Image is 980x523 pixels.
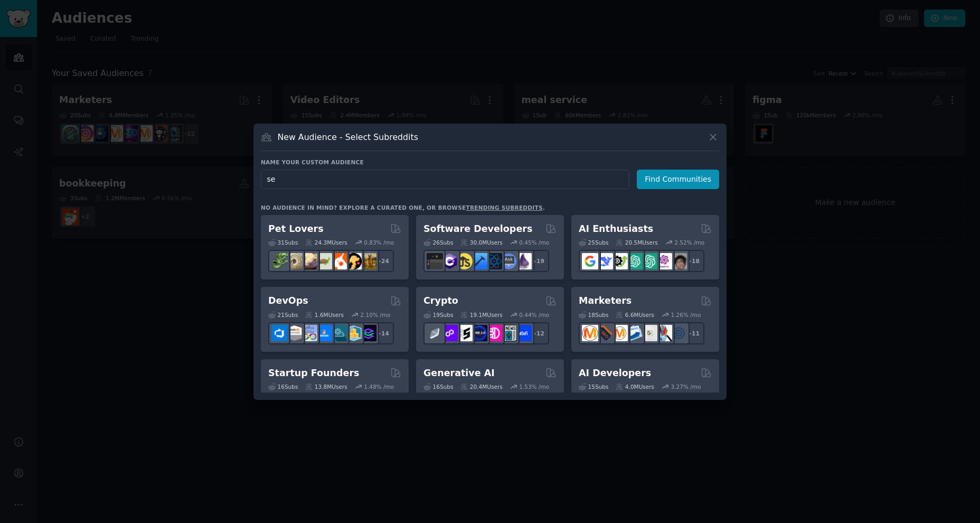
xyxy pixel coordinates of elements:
img: ArtificalIntelligence [671,253,687,269]
a: trending subreddits [466,204,542,211]
h3: New Audience - Select Subreddits [278,132,418,143]
button: Find Communities [637,170,719,189]
div: 1.6M Users [305,311,344,319]
img: content_marketing [582,325,598,341]
img: OpenAIDev [656,253,672,269]
div: 1.53 % /mo [519,383,549,390]
div: 4.0M Users [616,383,654,390]
div: 19.1M Users [460,311,502,319]
img: azuredevops [271,325,288,341]
img: defiblockchain [486,325,502,341]
div: + 18 [682,250,704,272]
h2: Crypto [423,294,458,307]
img: chatgpt_prompts_ [641,253,657,269]
div: No audience in mind? Explore a curated one, or browse . [261,204,545,211]
img: cockatiel [331,253,347,269]
h2: Generative AI [423,367,495,380]
img: reactnative [486,253,502,269]
img: elixir [515,253,532,269]
img: web3 [471,325,487,341]
img: chatgpt_promptDesign [626,253,643,269]
div: 26 Sub s [423,239,453,246]
img: DevOpsLinks [316,325,332,341]
div: + 24 [372,250,394,272]
img: AItoolsCatalog [611,253,628,269]
div: 25 Sub s [579,239,608,246]
img: bigseo [597,325,613,341]
div: 3.27 % /mo [671,383,701,390]
img: defi_ [515,325,532,341]
img: iOSProgramming [471,253,487,269]
img: aws_cdk [345,325,362,341]
h2: AI Enthusiasts [579,222,653,236]
div: 2.10 % /mo [361,311,391,319]
div: 30.0M Users [460,239,502,246]
div: 18 Sub s [579,311,608,319]
img: AskMarketing [611,325,628,341]
h2: Marketers [579,294,632,307]
div: 20.4M Users [460,383,502,390]
h3: Name your custom audience [261,158,719,166]
img: Emailmarketing [626,325,643,341]
img: OnlineMarketing [671,325,687,341]
img: GoogleGeminiAI [582,253,598,269]
img: PetAdvice [345,253,362,269]
div: 16 Sub s [268,383,298,390]
div: 16 Sub s [423,383,453,390]
div: 31 Sub s [268,239,298,246]
img: turtle [316,253,332,269]
img: DeepSeek [597,253,613,269]
img: googleads [641,325,657,341]
img: platformengineering [331,325,347,341]
div: 0.45 % /mo [519,239,549,246]
img: learnjavascript [456,253,473,269]
h2: AI Developers [579,367,651,380]
h2: Pet Lovers [268,222,324,236]
div: 13.8M Users [305,383,347,390]
div: 6.6M Users [616,311,654,319]
img: dogbreed [360,253,376,269]
img: ballpython [286,253,303,269]
div: + 11 [682,322,704,344]
div: 2.52 % /mo [674,239,704,246]
h2: Startup Founders [268,367,359,380]
div: 24.3M Users [305,239,347,246]
div: 20.5M Users [616,239,657,246]
div: 0.44 % /mo [519,311,549,319]
img: Docker_DevOps [301,325,317,341]
div: 1.48 % /mo [364,383,394,390]
img: PlatformEngineers [360,325,376,341]
img: software [427,253,443,269]
img: CryptoNews [501,325,517,341]
img: 0xPolygon [441,325,458,341]
div: 0.83 % /mo [364,239,394,246]
div: 15 Sub s [579,383,608,390]
img: ethfinance [427,325,443,341]
img: MarketingResearch [656,325,672,341]
img: herpetology [271,253,288,269]
input: Pick a short name, like "Digital Marketers" or "Movie-Goers" [261,170,629,189]
div: 19 Sub s [423,311,453,319]
div: + 19 [527,250,549,272]
img: AWS_Certified_Experts [286,325,303,341]
div: + 12 [527,322,549,344]
h2: DevOps [268,294,308,307]
img: AskComputerScience [501,253,517,269]
img: csharp [441,253,458,269]
img: ethstaker [456,325,473,341]
div: 1.26 % /mo [671,311,701,319]
div: 21 Sub s [268,311,298,319]
img: leopardgeckos [301,253,317,269]
h2: Software Developers [423,222,532,236]
div: + 14 [372,322,394,344]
